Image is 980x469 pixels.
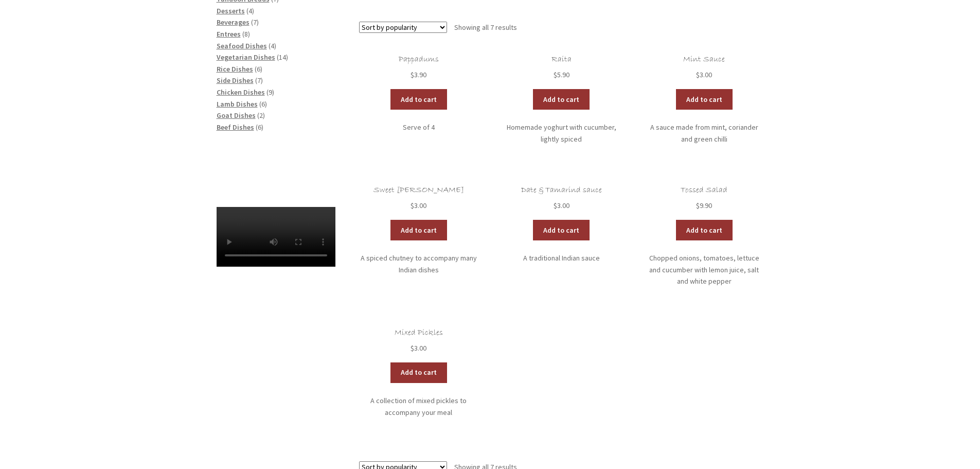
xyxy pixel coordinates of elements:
[217,53,275,62] a: Vegetarian Dishes
[279,53,286,62] span: 14
[359,55,478,81] a: Pappadums $3.90
[645,185,763,212] a: Tossed Salad $9.90
[359,252,478,275] p: A spiced chutney to accompany many Indian dishes
[253,18,257,27] span: 7
[244,29,248,39] span: 8
[269,88,272,97] span: 9
[554,201,557,210] span: $
[359,22,447,33] select: Shop order
[390,362,447,383] a: Add to cart: “Mixed Pickles”
[411,70,414,79] span: $
[554,70,569,79] bdi: 5.90
[645,55,763,64] h2: Mint Sauce
[645,252,763,287] p: Chopped onions, tomatoes, lettuce and cucumber with lemon juice, salt and white pepper
[696,201,712,210] bdi: 9.90
[217,99,258,109] a: Lamb Dishes
[411,201,426,210] bdi: 3.00
[248,6,252,15] span: 4
[696,70,700,79] span: $
[217,111,256,120] a: Goat Dishes
[390,220,447,240] a: Add to cart: “Sweet Mango Chutney”
[645,121,763,145] p: A sauce made from mint, coriander and green chilli
[359,55,478,64] h2: Pappadums
[217,6,245,15] a: Desserts
[502,185,621,195] h2: Date & Tamarind sauce
[261,99,265,109] span: 6
[502,121,621,145] p: Homemade yoghurt with cucumber, lightly spiced
[502,252,621,264] p: A traditional Indian sauce
[390,89,447,110] a: Add to cart: “Pappadums”
[257,76,261,85] span: 7
[217,64,253,74] a: Rice Dishes
[359,185,478,195] h2: Sweet [PERSON_NAME]
[271,41,274,50] span: 4
[359,121,478,133] p: Serve of 4
[645,185,763,195] h2: Tossed Salad
[411,201,414,210] span: $
[259,111,263,120] span: 2
[359,395,478,418] p: A collection of mixed pickles to accompany your meal
[676,89,733,110] a: Add to cart: “Mint Sauce”
[217,41,267,50] a: Seafood Dishes
[359,185,478,212] a: Sweet [PERSON_NAME] $3.00
[217,76,254,85] a: Side Dishes
[359,328,478,338] h2: Mixed Pickles
[696,201,700,210] span: $
[411,343,414,353] span: $
[258,123,261,132] span: 6
[257,64,260,74] span: 6
[502,55,621,64] h2: Raita
[696,70,712,79] bdi: 3.00
[217,88,265,97] a: Chicken Dishes
[217,123,254,132] a: Beef Dishes
[502,185,621,212] a: Date & Tamarind sauce $3.00
[554,70,557,79] span: $
[411,343,426,353] bdi: 3.00
[411,70,426,79] bdi: 3.90
[533,89,590,110] a: Add to cart: “Raita”
[217,29,241,39] a: Entrees
[676,220,733,240] a: Add to cart: “Tossed Salad”
[533,220,590,240] a: Add to cart: “Date & Tamarind sauce”
[454,20,517,36] p: Showing all 7 results
[554,201,569,210] bdi: 3.00
[645,55,763,81] a: Mint Sauce $3.00
[359,328,478,354] a: Mixed Pickles $3.00
[217,18,250,27] a: Beverages
[502,55,621,81] a: Raita $5.90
